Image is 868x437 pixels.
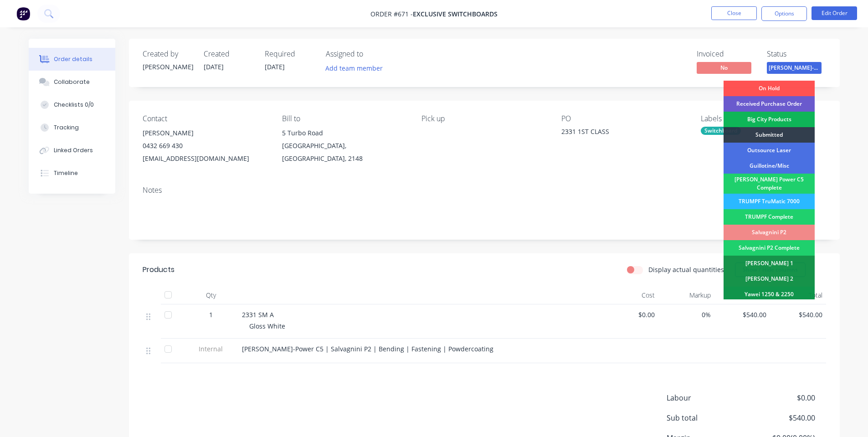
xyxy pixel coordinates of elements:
span: 0% [662,310,711,319]
div: [GEOGRAPHIC_DATA], [GEOGRAPHIC_DATA], 2148 [282,139,407,165]
span: [DATE] [265,62,285,71]
div: On Hold [724,81,815,96]
span: $540.00 [747,412,815,423]
span: Gloss White [249,322,285,330]
span: Labour [667,392,748,403]
div: Outsource Laser [724,143,815,158]
div: Status [767,50,826,58]
img: Factory [16,7,30,21]
button: Edit Order [812,6,857,20]
div: [PERSON_NAME] [143,127,267,139]
span: 2331 SM A [242,310,274,319]
span: 1 [209,310,213,319]
div: Created [204,50,254,58]
div: 5 Turbo Road [282,127,407,139]
div: [PERSON_NAME] 2 [724,271,815,287]
div: Labels [701,114,826,123]
div: Salvagnini P2 [724,225,815,240]
div: Invoiced [697,50,756,58]
div: Linked Orders [54,146,93,154]
div: 5 Turbo Road[GEOGRAPHIC_DATA], [GEOGRAPHIC_DATA], 2148 [282,127,407,165]
div: Guillotine/Misc [724,158,815,174]
span: [PERSON_NAME]-Power C5 | Salvagnini P2 | Bending | Fastening | Powdercoating [242,344,493,353]
div: Collaborate [54,78,90,86]
button: Timeline [29,162,115,185]
div: [EMAIL_ADDRESS][DOMAIN_NAME] [143,152,267,165]
span: [DATE] [204,62,224,71]
div: Qty [184,286,238,304]
button: Collaborate [29,71,115,93]
label: Display actual quantities [648,265,724,274]
div: [PERSON_NAME] Power C5 Complete [724,174,815,194]
div: Received Purchase Order [724,96,815,112]
div: Assigned to [326,50,417,58]
span: Internal [187,344,235,354]
button: [PERSON_NAME]-Power C5 [767,62,822,76]
button: Options [761,6,807,21]
span: Order #671 - [370,10,413,18]
button: Linked Orders [29,139,115,162]
span: Exclusive Switchboards [413,10,498,18]
span: $0.00 [606,310,655,319]
div: [PERSON_NAME] 1 [724,256,815,271]
button: Add team member [320,62,387,74]
div: Timeline [54,169,78,177]
div: Required [265,50,315,58]
div: PO [561,114,686,123]
div: Price [714,286,770,304]
div: Checklists 0/0 [54,101,94,109]
div: TRUMPF TruMatic 7000 [724,194,815,209]
span: $540.00 [718,310,767,319]
div: Cost [603,286,659,304]
div: 0432 669 430 [143,139,267,152]
div: Submitted [724,127,815,143]
div: Pick up [421,114,546,123]
div: Products [143,264,175,275]
div: TRUMPF Complete [724,209,815,225]
span: Sub total [667,412,748,423]
button: Add team member [326,62,388,74]
div: Created by [143,50,193,58]
span: [PERSON_NAME]-Power C5 [767,62,822,73]
div: Bill to [282,114,407,123]
div: Salvagnini P2 Complete [724,240,815,256]
button: Tracking [29,116,115,139]
div: Yawei 1250 & 2250 [724,287,815,302]
button: Order details [29,48,115,71]
span: $0.00 [747,392,815,403]
div: [PERSON_NAME] [143,62,193,72]
button: Close [711,6,757,20]
div: Big City Products [724,112,815,127]
div: Notes [143,186,826,195]
span: No [697,62,751,73]
div: Tracking [54,123,79,132]
span: $540.00 [774,310,822,319]
div: 2331 1ST CLASS [561,127,675,139]
div: Order details [54,55,92,63]
div: Contact [143,114,267,123]
div: Markup [658,286,714,304]
div: [PERSON_NAME]0432 669 430[EMAIL_ADDRESS][DOMAIN_NAME] [143,127,267,165]
button: Checklists 0/0 [29,93,115,116]
div: Switchboard [701,127,741,135]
